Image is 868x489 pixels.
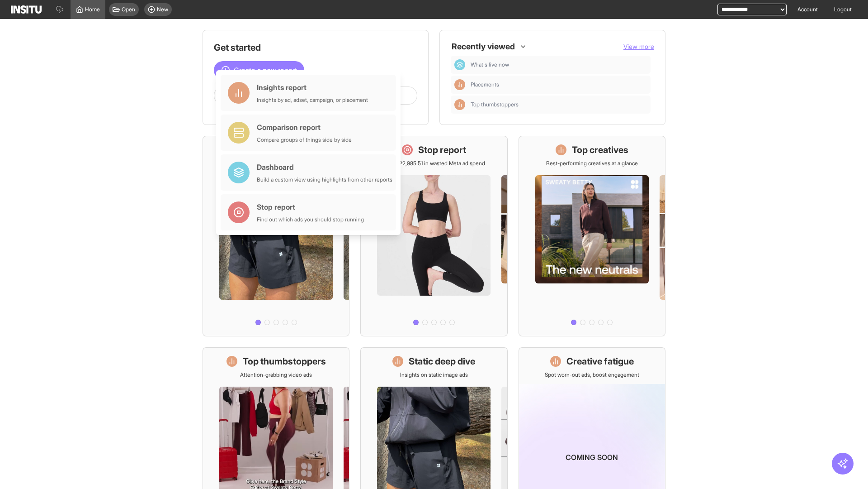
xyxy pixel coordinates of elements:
[240,371,312,379] p: Attention-grabbing video ads
[546,160,638,167] p: Best-performing creatives at a glance
[257,82,368,93] div: Insights report
[454,99,465,110] div: Insights
[454,59,465,70] div: Dashboard
[257,96,368,104] div: Insights by ad, adset, campaign, or placement
[214,61,304,79] button: Create a new report
[519,136,665,336] a: Top creativesBest-performing creatives at a glance
[400,371,468,379] p: Insights on static image ads
[471,101,519,108] span: Top thumbstoppers
[122,6,135,13] span: Open
[234,65,297,76] span: Create a new report
[214,41,417,54] h1: Get started
[409,355,475,368] h1: Static deep dive
[157,6,168,13] span: New
[418,144,466,156] h1: Stop report
[383,160,485,167] p: Save £22,985.51 in wasted Meta ad spend
[257,216,364,223] div: Find out which ads you should stop running
[572,144,628,156] h1: Top creatives
[11,5,42,14] img: Logo
[360,136,507,336] a: Stop reportSave £22,985.51 in wasted Meta ad spend
[257,136,352,144] div: Compare groups of things side by side
[257,162,392,173] div: Dashboard
[257,122,352,133] div: Comparison report
[257,176,392,183] div: Build a custom view using highlights from other reports
[85,6,100,13] span: Home
[203,136,349,336] a: What's live nowSee all active ads instantly
[243,355,326,368] h1: Top thumbstoppers
[623,43,654,50] span: View more
[257,201,364,212] div: Stop report
[471,81,647,88] span: Placements
[471,61,647,68] span: What's live now
[471,61,509,68] span: What's live now
[471,101,647,108] span: Top thumbstoppers
[623,42,654,51] button: View more
[454,79,465,90] div: Insights
[471,81,499,88] span: Placements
